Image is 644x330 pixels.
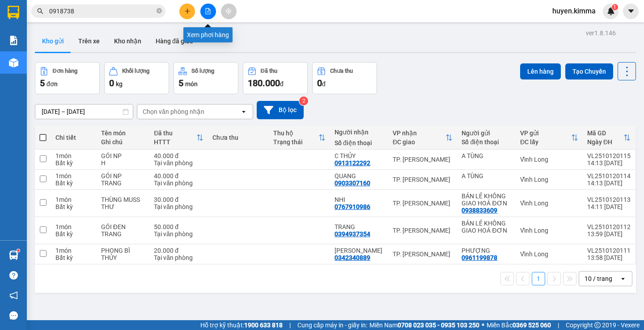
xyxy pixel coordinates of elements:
[244,322,283,329] strong: 1900 633 818
[107,30,148,52] button: Kho nhận
[613,4,616,10] span: 1
[585,274,612,283] div: 10 / trang
[261,68,277,74] div: Đã thu
[55,247,92,254] div: 1 món
[520,63,561,79] button: Lên hàng
[516,126,583,150] th: Toggle SortBy
[520,156,578,163] div: Vĩnh Long
[587,159,631,167] div: 14:13 [DATE]
[335,223,384,230] div: TRANG
[335,196,384,203] div: NHI
[335,180,370,187] div: 0903307160
[122,68,149,74] div: Khối lượng
[545,5,603,17] span: huyen.kimma
[184,8,191,14] span: plus
[297,320,367,330] span: Cung cấp máy in - giấy in:
[393,176,453,183] div: TP. [PERSON_NAME]
[200,320,283,330] span: Hỗ trợ kỹ thuật:
[623,4,639,19] button: caret-down
[212,134,265,141] div: Chưa thu
[462,220,511,234] div: BÁN LẺ KHÔNG GIAO HOÁ ĐƠN
[317,78,322,88] span: 0
[462,129,511,137] div: Người gửi
[289,320,291,330] span: |
[393,251,453,258] div: TP. [PERSON_NAME]
[71,30,107,52] button: Trên xe
[101,247,145,254] div: PHONG BÌ
[116,80,123,88] span: kg
[587,247,631,254] div: VL2510120111
[587,203,631,210] div: 14:11 [DATE]
[9,291,18,300] span: notification
[462,138,511,146] div: Số điện thoại
[200,4,216,19] button: file-add
[154,138,196,146] div: HTTT
[330,68,353,74] div: Chưa thu
[55,134,92,141] div: Chi tiết
[101,180,145,187] div: TRANG
[335,172,384,180] div: QUANG
[101,230,145,238] div: TRANG
[154,180,203,187] div: Tại văn phòng
[393,138,446,146] div: ĐC giao
[205,8,211,14] span: file-add
[154,196,203,203] div: 30.000 đ
[607,7,615,15] img: icon-new-feature
[335,203,370,210] div: 0767910986
[335,254,370,261] div: 0342340889
[388,126,458,150] th: Toggle SortBy
[154,152,203,159] div: 40.000 đ
[532,272,545,285] button: 1
[47,80,58,88] span: đơn
[587,223,631,230] div: VL2510120112
[520,176,578,183] div: Vĩnh Long
[149,126,208,150] th: Toggle SortBy
[520,200,578,207] div: Vĩnh Long
[53,68,77,74] div: Đơn hàng
[587,230,631,238] div: 13:59 [DATE]
[520,251,578,258] div: Vĩnh Long
[335,129,384,136] div: Người nhận
[587,254,631,261] div: 13:58 [DATE]
[248,78,280,88] span: 180.000
[101,138,145,146] div: Ghi chú
[240,108,247,115] svg: open
[627,7,635,15] span: caret-down
[462,254,497,261] div: 0961199878
[335,230,370,238] div: 0394937354
[587,172,631,180] div: VL2510120114
[101,172,145,180] div: GÓI NP
[462,172,511,180] div: A TÙNG
[109,78,114,88] span: 0
[393,129,446,137] div: VP nhận
[104,62,169,94] button: Khối lượng0kg
[101,152,145,159] div: GÓI NP
[9,58,18,67] img: warehouse-icon
[154,223,203,230] div: 50.000 đ
[619,275,627,282] svg: open
[101,159,145,167] div: H
[154,129,196,137] div: Đã thu
[335,139,384,146] div: Số điện thoại
[183,27,233,42] div: Xem phơi hàng
[393,156,453,163] div: TP. [PERSON_NAME]
[587,138,623,146] div: Ngày ĐH
[398,322,479,329] strong: 0708 023 035 - 0935 103 250
[9,36,18,45] img: solution-icon
[9,251,18,260] img: warehouse-icon
[55,152,92,159] div: 1 món
[273,138,318,146] div: Trạng thái
[55,254,92,261] div: Bất kỳ
[178,78,183,88] span: 5
[154,254,203,261] div: Tại văn phòng
[299,96,308,105] sup: 2
[157,7,162,16] span: close-circle
[191,68,214,74] div: Số lượng
[482,323,484,327] span: ⚪️
[269,126,330,150] th: Toggle SortBy
[154,159,203,167] div: Tại văn phòng
[369,320,479,330] span: Miền Nam
[8,6,19,19] img: logo-vxr
[565,63,613,79] button: Tạo Chuyến
[55,180,92,187] div: Bất kỳ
